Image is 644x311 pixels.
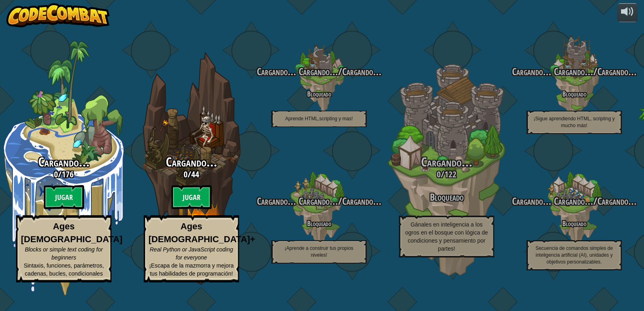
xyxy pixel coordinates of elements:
span: Cargando... [512,194,551,208]
span: Sintaxis, funciones, parámetros, cadenas, bucles, condicionales [24,262,104,277]
div: Complete previous world to unlock [255,145,383,272]
strong: Ages [DEMOGRAPHIC_DATA]+ [149,221,255,244]
span: Cargando... [257,65,296,78]
span: Aprende HTML,scripting y mas! [285,116,353,122]
btn: Jugar [44,185,84,209]
span: Cargando... [597,194,637,208]
h4: Bloqueado [255,90,383,98]
span: Cargando... [597,65,637,78]
div: Complete previous world to unlock [383,41,510,296]
div: Complete previous world to unlock [255,15,383,143]
h3: / [128,169,255,179]
span: Cargando... [551,194,593,208]
div: Complete previous world to unlock [510,145,638,272]
h3: Bloqueado [383,192,510,203]
span: 122 [444,168,456,180]
span: Cargando... [421,153,473,171]
span: 0 [184,168,188,180]
span: Cargando... [512,65,551,78]
span: ¡Sigue aprendiendo HTML, scripting y mucho más! [534,116,615,128]
h3: / [510,66,638,77]
span: ¡Aprende a construir tus propios niveles! [285,245,353,258]
span: Gánales en inteligencia a los ogros en el bosque con lógica de condiciones y pensamiento por partes! [405,221,488,252]
h3: / [255,196,383,207]
span: Cargando... [38,153,90,171]
span: Secuencia de comandos simples de inteligencia artificial (AI), unidades y objetivos personalizables. [535,245,613,265]
span: Cargando... [551,65,593,78]
span: Cargando... [257,194,296,208]
h4: Bloqueado [255,220,383,227]
div: Complete previous world to unlock [510,15,638,143]
span: Cargando... [342,194,382,208]
span: ¡Escapa de la mazmorra y mejora tus habilidades de programación! [149,262,233,277]
h3: / [510,196,638,207]
img: CodeCombat - Learn how to code by playing a game [6,3,109,27]
span: 44 [191,168,199,180]
h4: Bloqueado [510,220,638,227]
span: 0 [54,168,58,180]
strong: Ages [DEMOGRAPHIC_DATA] [21,221,122,244]
span: 176 [62,168,74,180]
span: Blocks or simple text coding for beginners [25,246,103,261]
h3: / [383,169,510,179]
span: Cargando... [342,65,382,78]
h4: Bloqueado [510,90,638,98]
span: Real Python or JavaScript coding for everyone [150,246,233,261]
div: Complete previous world to unlock [128,41,255,296]
btn: Jugar [171,185,212,209]
h3: / [255,66,383,77]
button: Ajustar el volúmen [617,3,638,22]
span: 0 [437,168,441,180]
span: Cargando... [296,194,338,208]
span: Cargando... [296,65,338,78]
span: Cargando... [166,153,217,171]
